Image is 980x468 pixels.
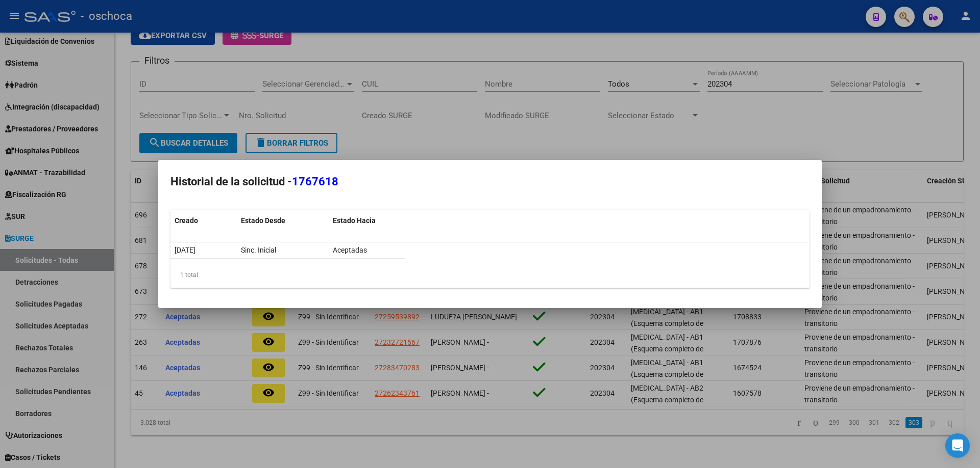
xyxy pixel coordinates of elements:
[170,172,810,191] h2: Historial de la solicitud -
[175,246,195,254] span: [DATE]
[329,210,405,232] datatable-header-cell: Estado Hacia
[333,216,376,225] span: Estado Hacia
[170,210,237,232] datatable-header-cell: Creado
[241,216,285,225] span: Estado Desde
[237,210,329,232] datatable-header-cell: Estado Desde
[945,433,970,458] div: Open Intercom Messenger
[241,246,276,254] span: Sinc. Inicial
[175,216,198,225] span: Creado
[292,175,338,188] span: 1767618
[170,262,810,288] div: 1 total
[333,246,367,254] span: Aceptadas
